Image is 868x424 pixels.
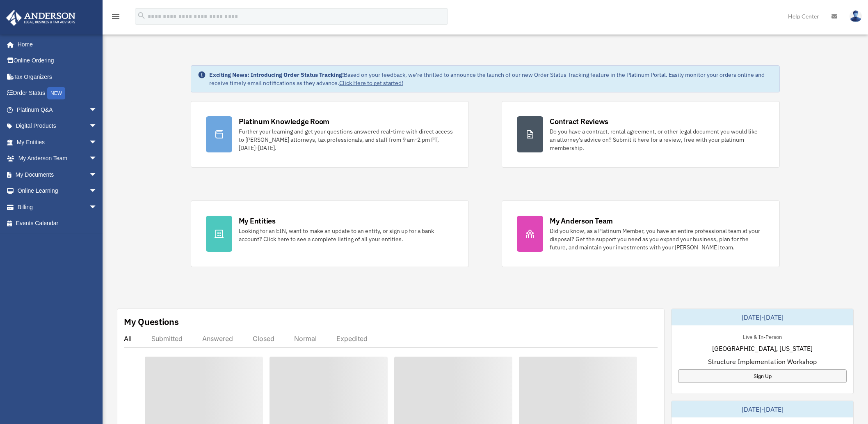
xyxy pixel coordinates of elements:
[294,334,317,343] div: Normal
[736,332,788,341] div: Live & In-Person
[6,118,110,134] a: Digital Productsarrow_drop_down
[6,85,110,102] a: Order StatusNEW
[124,316,179,328] div: My Questions
[6,150,110,167] a: My Anderson Teamarrow_drop_down
[89,183,105,200] span: arrow_drop_down
[124,334,132,343] div: All
[6,134,110,150] a: My Entitiesarrow_drop_down
[6,53,110,69] a: Online Ordering
[678,369,847,383] a: Sign Up
[151,334,183,343] div: Submitted
[89,166,105,183] span: arrow_drop_down
[336,334,368,343] div: Expedited
[89,101,105,118] span: arrow_drop_down
[502,101,780,168] a: Contract Reviews Do you have a contract, rental agreement, or other legal document you would like...
[6,166,110,183] a: My Documentsarrow_drop_down
[89,134,105,151] span: arrow_drop_down
[672,401,853,417] div: [DATE]-[DATE]
[111,14,121,21] a: menu
[239,227,454,243] div: Looking for an EIN, want to make an update to an entity, or sign up for a bank account? Click her...
[6,36,105,53] a: Home
[239,216,276,226] div: My Entities
[6,183,110,199] a: Online Learningarrow_drop_down
[137,11,146,20] i: search
[191,101,469,168] a: Platinum Knowledge Room Further your learning and get your questions answered real-time with dire...
[209,71,773,87] div: Based on your feedback, we're thrilled to announce the launch of our new Order Status Tracking fe...
[6,69,110,85] a: Tax Organizers
[712,343,813,353] span: [GEOGRAPHIC_DATA], [US_STATE]
[339,79,403,87] a: Click Here to get started!
[6,199,110,215] a: Billingarrow_drop_down
[550,216,613,226] div: My Anderson Team
[202,334,233,343] div: Answered
[239,116,330,127] div: Platinum Knowledge Room
[47,87,65,99] div: NEW
[6,101,110,118] a: Platinum Q&Aarrow_drop_down
[4,10,78,26] img: Anderson Advisors Platinum Portal
[708,357,817,366] span: Structure Implementation Workshop
[89,118,105,135] span: arrow_drop_down
[239,127,454,152] div: Further your learning and get your questions answered real-time with direct access to [PERSON_NAM...
[89,199,105,216] span: arrow_drop_down
[550,227,765,251] div: Did you know, as a Platinum Member, you have an entire professional team at your disposal? Get th...
[191,200,469,267] a: My Entities Looking for an EIN, want to make an update to an entity, or sign up for a bank accoun...
[253,334,274,343] div: Closed
[89,150,105,167] span: arrow_drop_down
[672,309,853,325] div: [DATE]-[DATE]
[550,116,608,127] div: Contract Reviews
[6,215,110,232] a: Events Calendar
[550,127,765,152] div: Do you have a contract, rental agreement, or other legal document you would like an attorney's ad...
[502,200,780,267] a: My Anderson Team Did you know, as a Platinum Member, you have an entire professional team at your...
[111,12,121,21] i: menu
[209,71,344,78] strong: Exciting News: Introducing Order Status Tracking!
[850,10,862,22] img: User Pic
